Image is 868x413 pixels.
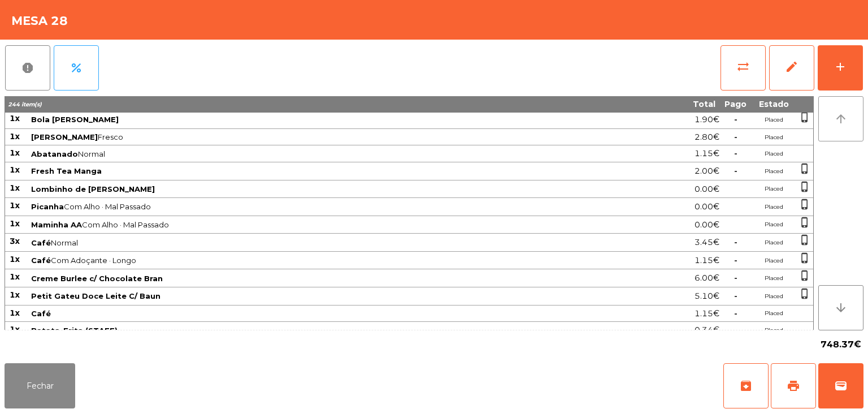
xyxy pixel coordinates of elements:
span: 0.34€ [695,322,719,338]
td: Placed [751,216,796,234]
span: - [734,114,737,124]
button: Fechar [5,363,75,408]
span: 1x [10,218,20,229]
span: Café [31,238,51,247]
span: Normal [31,238,610,247]
span: 0.00€ [695,182,719,197]
th: Estado [751,96,796,113]
td: Placed [751,198,796,216]
span: 1.15€ [695,306,719,321]
span: - [734,273,737,283]
span: 1x [10,183,20,193]
span: Picanha [31,202,64,211]
span: Batata-Frita (STAFF) [31,326,118,335]
span: 1x [10,148,20,158]
span: 1x [10,254,20,264]
span: Bola [PERSON_NAME] [31,115,119,124]
span: archive [739,379,753,393]
span: Café [31,256,51,265]
span: - [734,132,737,142]
button: edit [769,45,814,91]
span: 2.80€ [695,130,719,145]
i: arrow_upward [834,112,848,126]
span: 1x [10,113,20,123]
td: Placed [751,129,796,146]
span: 0.00€ [695,217,719,233]
i: arrow_downward [834,301,848,315]
button: percent [54,45,99,91]
span: phone_iphone [799,199,810,210]
span: - [734,308,737,319]
h4: Mesa 28 [11,12,68,29]
span: Maminha AA [31,220,82,229]
button: wallet [818,363,863,408]
span: 1.90€ [695,112,719,127]
span: percent [70,61,83,75]
span: 1x [10,200,20,210]
span: Lombinho de [PERSON_NAME] [31,184,155,193]
span: phone_iphone [799,288,810,299]
button: print [771,363,816,408]
td: Placed [751,287,796,306]
span: 748.37€ [821,336,861,353]
span: 5.10€ [695,289,719,304]
button: add [818,45,863,91]
span: phone_iphone [799,217,810,228]
span: Com Alho · Mal Passado [31,220,610,229]
button: report [5,45,50,91]
th: Total [611,96,720,113]
button: arrow_downward [818,285,863,330]
span: - [734,237,737,247]
span: 1x [10,324,20,334]
span: 1x [10,165,20,175]
td: Placed [751,322,796,339]
button: arrow_upward [818,96,863,141]
span: report [21,61,34,75]
td: Placed [751,162,796,180]
span: 1.15€ [695,146,719,161]
td: Placed [751,111,796,129]
span: Abatanado [31,149,78,158]
span: 1x [10,272,20,282]
button: sync_alt [721,45,766,91]
span: 3x [10,236,20,246]
span: Fresco [31,132,610,141]
span: sync_alt [736,60,750,74]
span: - [734,325,737,335]
span: Café [31,309,51,318]
td: Placed [751,306,796,322]
span: 1.15€ [695,253,719,268]
span: 1x [10,290,20,300]
span: Petit Gateu Doce Leite C/ Baun [31,291,160,300]
span: 244 item(s) [8,101,42,108]
span: phone_iphone [799,181,810,192]
span: Com Alho · Mal Passado [31,202,610,211]
span: Creme Burlee c/ Chocolate Bran [31,274,163,283]
td: Placed [751,269,796,287]
span: 1x [10,131,20,141]
span: phone_iphone [799,163,810,174]
button: archive [723,363,769,408]
span: 2.00€ [695,164,719,179]
th: Pago [720,96,751,113]
span: 3.45€ [695,235,719,250]
td: Placed [751,145,796,162]
span: Normal [31,149,610,158]
span: wallet [834,379,848,393]
span: phone_iphone [799,111,810,123]
span: - [734,148,737,158]
span: - [734,291,737,301]
span: Com Adoçante · Longo [31,256,610,265]
span: phone_iphone [799,234,810,246]
span: 1x [10,308,20,318]
span: [PERSON_NAME] [31,132,98,141]
span: phone_iphone [799,270,810,281]
span: 6.00€ [695,270,719,286]
span: phone_iphone [799,252,810,264]
td: Placed [751,252,796,270]
span: Fresh Tea Manga [31,166,102,175]
span: edit [785,60,798,74]
td: Placed [751,234,796,252]
td: Placed [751,180,796,199]
div: add [834,60,847,74]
